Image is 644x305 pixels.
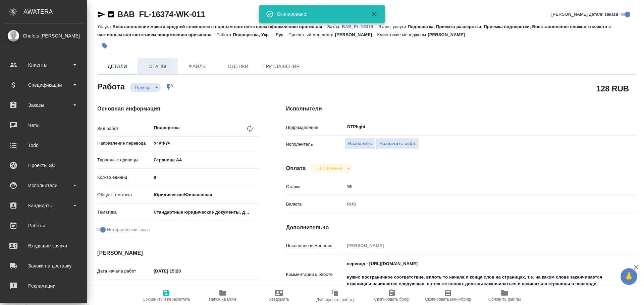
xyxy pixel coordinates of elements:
button: Подбор [133,85,153,90]
div: Стандартные юридические документы, договоры, уставы [151,207,259,218]
span: Этапы [142,62,174,71]
div: Todo [5,140,82,150]
button: Папка на Drive [195,286,251,305]
div: Юридическая/Финансовая [151,189,259,201]
p: Подразделение [286,124,344,131]
div: Исполнители [5,180,82,190]
p: Проектный менеджер [288,32,335,37]
button: Назначить [344,138,376,150]
a: BAB_FL-16374-WK-011 [117,10,205,19]
div: Заказы [5,100,82,110]
p: [PERSON_NAME] [428,32,470,37]
p: Тематика [97,209,151,216]
button: Open [256,142,257,143]
span: Скопировать мини-бриф [425,297,471,302]
div: Chulets [PERSON_NAME] [5,32,82,40]
input: ✎ Введи что-нибудь [151,266,210,276]
span: Детали [101,62,133,71]
div: Клиенты [5,60,82,70]
button: Скопировать ссылку [107,10,115,18]
p: Восстановление макета средней сложности с полным соответствием оформлению оригинала [112,24,327,29]
span: Нотариальный заказ [107,226,150,233]
span: Назначить [348,140,372,148]
button: Дублировать работу [307,286,364,305]
h2: 128 RUB [596,83,629,94]
input: Пустое поле [344,241,607,250]
p: Ставка [286,183,344,190]
span: Скопировать бриф [374,297,409,302]
div: Работы [5,221,82,231]
p: Клиентские менеджеры [377,32,428,37]
input: ✎ Введи что-нибудь [344,182,607,192]
button: Не оплачена [314,165,344,171]
span: Оценки [222,62,254,71]
span: Файлы [182,62,214,71]
span: 🙏 [623,270,635,284]
p: Тарифные единицы [97,157,151,163]
p: Общая тематика [97,192,151,198]
div: Заявки на доставку [5,261,82,271]
p: BAB_FL-16374 [342,24,378,29]
span: Дублировать работу [316,298,355,302]
input: ✎ Введи что-нибудь [151,172,259,182]
button: Скопировать мини-бриф [420,286,476,305]
a: Входящие заявки [2,237,86,254]
a: Работы [2,217,86,234]
p: Вид работ [97,125,151,132]
div: Чаты [5,120,82,130]
p: Исполнитель [286,141,344,148]
p: Работа [217,32,233,37]
span: [PERSON_NAME] детали заказа [551,11,618,18]
p: Направление перевода [97,140,151,147]
button: Обновить файлы [476,286,533,305]
div: Спецификации [5,80,82,90]
p: [PERSON_NAME] [335,32,377,37]
p: Кол-во единиц [97,174,151,181]
h4: Исполнители [286,105,637,113]
p: Услуга [97,24,112,29]
button: Скопировать бриф [364,286,420,305]
span: Назначить себя [379,140,415,148]
p: Заказ: [327,24,342,29]
a: Заявки на доставку [2,257,86,274]
a: BAB_FL-16374 [342,23,378,29]
span: Приглашения [262,62,300,71]
div: Скопировано! [277,11,361,17]
div: Кандидаты [5,201,82,211]
p: Последнее изменение [286,242,344,249]
button: Open [604,126,605,128]
button: Скопировать ссылку для ЯМессенджера [97,10,105,18]
button: Сохранить и пересчитать [138,286,195,305]
button: Назначить себя [376,138,419,150]
textarea: перевод - [URL][DOMAIN_NAME] нужно постраничное соответствие, вплоть то начала и конца слов на ст... [344,258,607,290]
span: Уведомить [269,297,289,302]
p: Подверстка, Укр → Рус [233,32,288,37]
div: Подбор [130,83,161,92]
a: Чаты [2,117,86,134]
button: Уведомить [251,286,307,305]
div: Рекламации [5,281,82,291]
div: Входящие заявки [5,241,82,251]
h4: [PERSON_NAME] [97,249,259,257]
p: Дата начала работ [97,268,151,275]
span: Сохранить и пересчитать [143,297,190,302]
h4: Дополнительно [286,224,637,232]
p: Валюта [286,201,344,208]
button: Добавить тэг [97,39,112,53]
h4: Основная информация [97,105,259,113]
h4: Оплата [286,164,306,172]
button: Закрыть [366,10,382,18]
span: Обновить файлы [488,297,521,302]
div: RUB [344,199,607,210]
div: Страница А4 [151,154,259,166]
p: Этапы услуги [378,24,408,29]
p: Комментарий к работе [286,271,344,278]
input: Пустое поле [151,285,210,295]
a: Todo [2,137,86,154]
span: Папка на Drive [209,297,236,302]
div: Проекты SC [5,160,82,170]
a: Проекты SC [2,157,86,174]
div: Подбор [311,164,352,173]
button: 🙏 [621,268,637,285]
div: AWATERA [23,5,87,18]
